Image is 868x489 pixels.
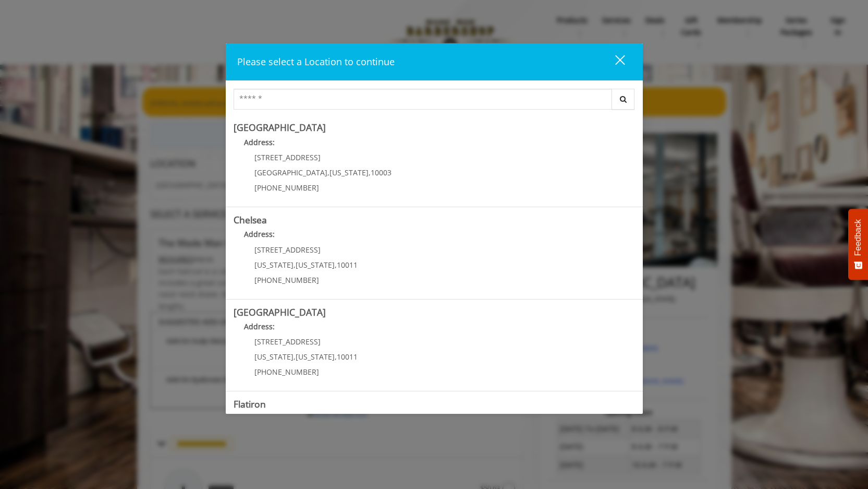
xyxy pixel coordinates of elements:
span: , [369,168,371,177]
input: Search Center [234,89,612,110]
div: Center Select [234,89,635,115]
span: Please select a Location to continue [237,55,395,68]
span: [US_STATE] [254,352,294,362]
span: [STREET_ADDRESS] [254,152,321,162]
b: Address: [244,321,275,331]
span: [GEOGRAPHIC_DATA] [254,168,327,177]
span: [US_STATE] [329,168,369,177]
b: Address: [244,229,275,239]
span: [PHONE_NUMBER] [254,183,319,193]
b: Chelsea [234,213,267,226]
button: Feedback - Show survey [848,209,868,280]
span: , [294,352,296,362]
span: 10011 [337,352,358,362]
b: Address: [244,137,275,147]
span: [STREET_ADDRESS] [254,245,321,255]
span: 10011 [337,260,358,270]
span: [US_STATE] [296,352,335,362]
span: , [335,260,337,270]
span: [PHONE_NUMBER] [254,275,319,285]
b: [GEOGRAPHIC_DATA] [234,306,326,318]
i: Search button [617,96,629,103]
span: , [327,168,329,177]
b: [GEOGRAPHIC_DATA] [234,121,326,134]
span: [US_STATE] [254,260,294,270]
span: [US_STATE] [296,260,335,270]
span: , [335,352,337,362]
span: [PHONE_NUMBER] [254,367,319,377]
span: , [294,260,296,270]
div: close dialog [603,54,624,70]
span: 10003 [371,168,392,177]
button: close dialog [596,51,631,73]
b: Flatiron [234,398,266,410]
span: [STREET_ADDRESS] [254,337,321,347]
span: Feedback [853,219,863,256]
